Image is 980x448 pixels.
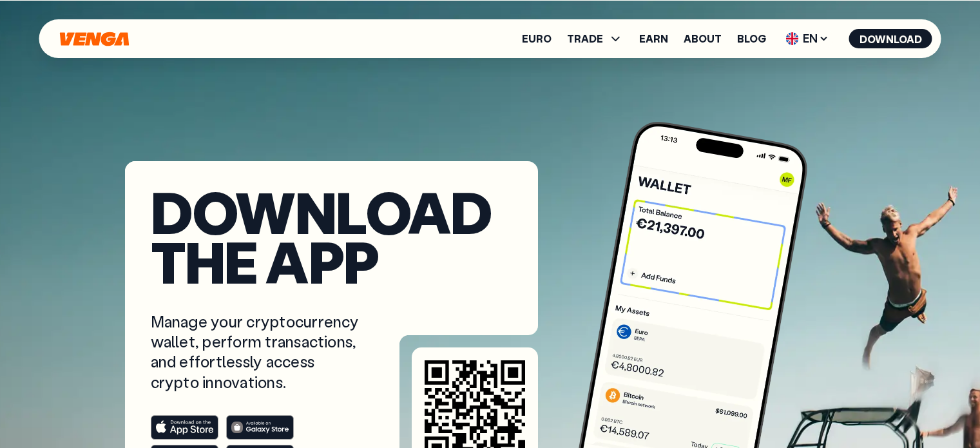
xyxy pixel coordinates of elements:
[151,311,362,392] p: Manage your cryptocurrency wallet, perform transactions, and effortlessly access crypto innovations.
[782,28,834,49] span: EN
[786,32,799,45] img: flag-uk
[151,187,512,286] h1: Download the app
[737,34,766,44] a: Blog
[684,34,722,44] a: About
[849,29,932,48] button: Download
[59,32,131,46] svg: Home
[522,34,552,44] a: Euro
[639,34,668,44] a: Earn
[567,31,624,46] span: TRADE
[567,34,603,44] span: TRADE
